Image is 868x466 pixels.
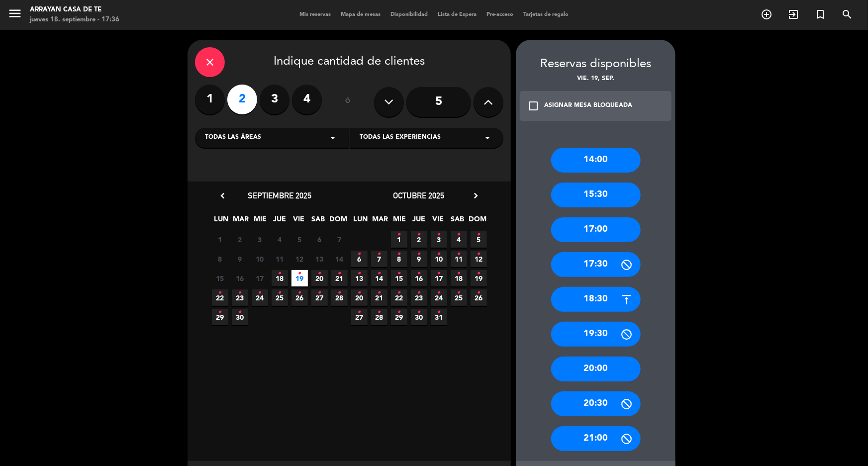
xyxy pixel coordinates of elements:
[212,231,228,248] span: 1
[471,251,487,267] span: 12
[30,15,119,25] div: jueves 18. septiembre - 17:36
[397,304,401,320] i: •
[477,285,481,301] i: •
[311,231,328,248] span: 6
[252,251,268,267] span: 10
[272,251,288,267] span: 11
[232,309,248,325] span: 30
[212,270,228,286] span: 15
[477,246,481,262] i: •
[551,252,641,277] div: 17:30
[551,426,641,451] div: 21:00
[527,100,539,112] i: check_box_outline_blank
[232,251,248,267] span: 9
[761,8,772,20] i: add_circle_outline
[477,266,481,281] i: •
[411,270,427,286] span: 16
[551,217,641,242] div: 17:00
[391,251,407,267] span: 8
[311,270,328,286] span: 20
[338,285,341,301] i: •
[433,12,482,17] span: Lista de Espera
[218,304,222,320] i: •
[457,227,461,243] i: •
[204,56,216,68] i: close
[212,289,228,306] span: 22
[457,266,461,281] i: •
[411,309,427,325] span: 30
[451,231,467,248] span: 4
[291,231,308,248] span: 5
[291,251,308,267] span: 12
[378,285,381,301] i: •
[331,231,348,248] span: 7
[272,270,288,286] span: 18
[291,289,308,306] span: 26
[518,12,574,17] span: Tarjetas de regalo
[338,266,341,281] i: •
[217,190,228,201] i: chevron_left
[378,304,381,320] i: •
[391,231,407,248] span: 1
[232,270,248,286] span: 16
[195,47,503,77] div: Indique cantidad de clientes
[7,6,22,24] button: menu
[331,270,348,286] span: 21
[331,289,348,306] span: 28
[437,266,441,281] i: •
[451,270,467,286] span: 18
[544,101,632,111] div: ASIGNAR MESA BLOQUEADA
[391,289,407,306] span: 22
[371,289,387,306] span: 21
[232,289,248,306] span: 23
[516,55,675,74] div: Reservas disponibles
[477,227,481,243] i: •
[351,251,368,267] span: 6
[272,289,288,306] span: 25
[411,231,427,248] span: 2
[248,190,311,200] span: septiembre 2025
[482,12,518,17] span: Pre-acceso
[294,12,336,17] span: Mis reservas
[351,289,368,306] span: 20
[205,133,261,143] span: Todas las áreas
[238,285,242,301] i: •
[516,74,675,84] div: vie. 19, sep.
[471,190,481,201] i: chevron_right
[437,246,441,262] i: •
[841,8,853,20] i: search
[238,304,242,320] i: •
[311,251,328,267] span: 13
[298,266,301,281] i: •
[457,246,461,262] i: •
[336,12,386,17] span: Mapa de mesas
[371,309,387,325] span: 28
[378,246,381,262] i: •
[360,133,441,143] span: Todas las experiencias
[358,266,361,281] i: •
[431,270,447,286] span: 17
[417,285,421,301] i: •
[327,132,339,144] i: arrow_drop_down
[371,251,387,267] span: 7
[252,213,269,230] span: MIE
[437,304,441,320] i: •
[252,270,268,286] span: 17
[471,231,487,248] span: 5
[30,5,119,15] div: Arrayan Casa de Te
[232,231,248,248] span: 2
[551,357,641,381] div: 20:00
[457,285,461,301] i: •
[331,251,348,267] span: 14
[318,285,321,301] i: •
[272,231,288,248] span: 4
[351,270,368,286] span: 13
[292,85,322,114] label: 4
[469,213,485,230] span: DOM
[814,8,826,20] i: turned_in_not
[351,309,368,325] span: 27
[272,213,288,230] span: JUE
[551,391,641,416] div: 20:30
[372,213,388,230] span: MAR
[431,289,447,306] span: 24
